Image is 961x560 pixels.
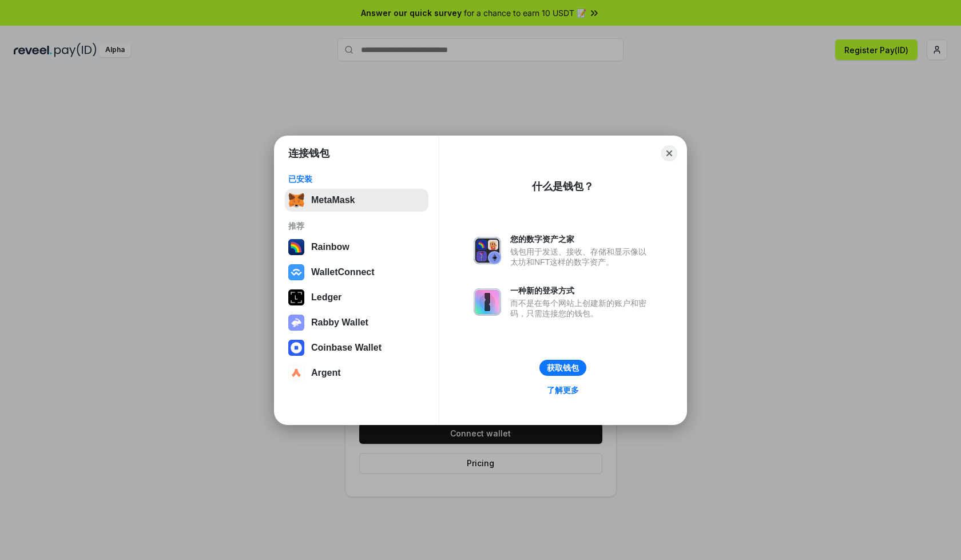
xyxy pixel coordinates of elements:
[285,189,428,212] button: MetaMask
[288,264,304,280] img: svg+xml,%3Csvg%20width%3D%2228%22%20height%3D%2228%22%20viewBox%3D%220%200%2028%2028%22%20fill%3D...
[661,145,677,161] button: Close
[311,195,355,205] div: MetaMask
[510,285,652,296] div: 一种新的登录方式
[311,317,368,328] div: Rabby Wallet
[288,192,304,208] img: svg+xml,%3Csvg%20fill%3D%22none%22%20height%3D%2233%22%20viewBox%3D%220%200%2035%2033%22%20width%...
[532,180,594,193] div: 什么是钱包？
[285,336,428,359] button: Coinbase Wallet
[288,239,304,255] img: svg+xml,%3Csvg%20width%3D%22120%22%20height%3D%22120%22%20viewBox%3D%220%200%20120%20120%22%20fil...
[311,242,350,252] div: Rainbow
[474,288,501,316] img: svg+xml,%3Csvg%20xmlns%3D%22http%3A%2F%2Fwww.w3.org%2F2000%2Fsvg%22%20fill%3D%22none%22%20viewBox...
[285,311,428,334] button: Rabby Wallet
[288,365,304,381] img: svg+xml,%3Csvg%20width%3D%2228%22%20height%3D%2228%22%20viewBox%3D%220%200%2028%2028%22%20fill%3D...
[288,315,304,331] img: svg+xml,%3Csvg%20xmlns%3D%22http%3A%2F%2Fwww.w3.org%2F2000%2Fsvg%22%20fill%3D%22none%22%20viewBox...
[311,368,341,378] div: Argent
[285,362,428,384] button: Argent
[510,247,652,267] div: 钱包用于发送、接收、存储和显示像以太坊和NFT这样的数字资产。
[285,236,428,259] button: Rainbow
[285,286,428,309] button: Ledger
[288,146,329,160] h1: 连接钱包
[547,363,579,373] div: 获取钱包
[547,385,579,395] div: 了解更多
[311,292,341,303] div: Ledger
[474,237,501,264] img: svg+xml,%3Csvg%20xmlns%3D%22http%3A%2F%2Fwww.w3.org%2F2000%2Fsvg%22%20fill%3D%22none%22%20viewBox...
[288,221,425,231] div: 推荐
[288,340,304,356] img: svg+xml,%3Csvg%20width%3D%2228%22%20height%3D%2228%22%20viewBox%3D%220%200%2028%2028%22%20fill%3D...
[539,360,586,376] button: 获取钱包
[510,298,652,319] div: 而不是在每个网站上创建新的账户和密码，只需连接您的钱包。
[288,174,425,184] div: 已安装
[288,289,304,305] img: svg+xml,%3Csvg%20xmlns%3D%22http%3A%2F%2Fwww.w3.org%2F2000%2Fsvg%22%20width%3D%2228%22%20height%3...
[540,383,586,398] a: 了解更多
[510,234,652,244] div: 您的数字资产之家
[311,343,382,353] div: Coinbase Wallet
[285,261,428,284] button: WalletConnect
[311,267,375,277] div: WalletConnect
